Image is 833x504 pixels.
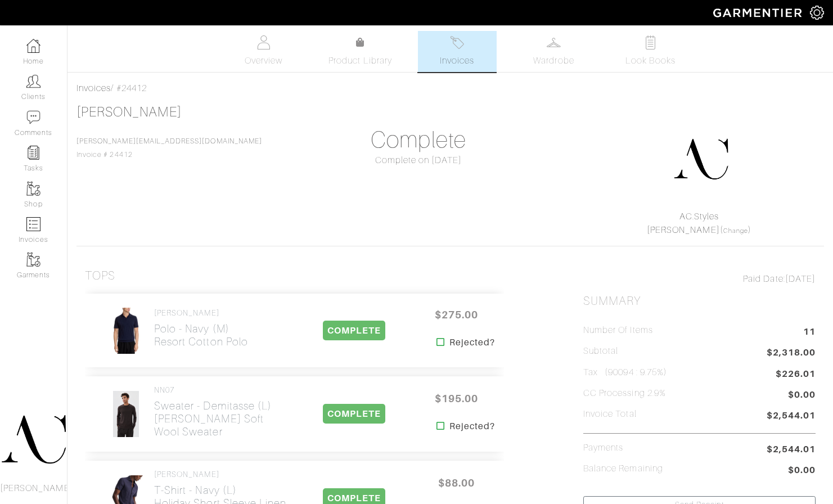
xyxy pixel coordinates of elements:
img: DupYt8CPKc6sZyAt3svX5Z74.png [673,131,729,187]
img: comment-icon-a0a6a9ef722e966f86d9cbdc48e553b5cf19dbc54f86b18d962a5391bc8f6eb6.png [26,110,40,124]
a: NN07 Sweater - Demitasse (L)[PERSON_NAME] Soft Wool Sweater [154,385,291,438]
span: Look Books [625,54,676,67]
h4: NN07 [154,385,291,395]
a: Product Library [321,36,400,67]
img: cr7XqCMkeuT5e4tZR5deXEH4 [112,390,139,438]
img: gear-icon-white-bd11855cb880d31180b6d7d6211b90ccbf57a29d726f0c71d8c61bd08dd39cc2.png [810,6,824,20]
strong: Rejected? [449,420,495,433]
h5: Subtotal [583,346,618,357]
a: Look Books [611,31,690,72]
h5: CC Processing 2.9% [583,388,666,399]
span: 11 [803,325,816,340]
a: [PERSON_NAME] Polo - Navy (M)Resort Cotton Polo [154,308,248,348]
strong: Rejected? [449,336,495,349]
span: $2,318.00 [767,346,816,361]
a: Invoices [76,83,111,93]
span: $2,544.01 [767,443,816,456]
h5: Invoice Total [583,409,637,420]
a: Change [723,227,748,234]
img: uoUwuKZmudUfyuf2DDfWYdwM [107,307,145,354]
div: [DATE] [583,272,816,286]
h5: Tax (90094 : 9.75%) [583,367,667,378]
a: Wardrobe [515,31,593,72]
div: / #24412 [76,82,824,95]
a: [PERSON_NAME][EMAIL_ADDRESS][DOMAIN_NAME] [76,137,262,145]
span: $195.00 [423,386,490,411]
img: wardrobe-487a4870c1b7c33e795ec22d11cfc2ed9d08956e64fb3008fe2437562e282088.svg [547,35,561,49]
h1: Complete [303,127,535,154]
div: ( ) [588,210,811,237]
img: todo-9ac3debb85659649dc8f770b8b6100bb5dab4b48dedcbae339e5042a72dfd3cc.svg [643,35,658,49]
h2: Summary [583,294,816,308]
h2: Sweater - Demitasse (L) [PERSON_NAME] Soft Wool Sweater [154,399,291,438]
img: garments-icon-b7da505a4dc4fd61783c78ac3ca0ef83fa9d6f193b1c9dc38574b1d14d53ca28.png [26,253,40,267]
span: $2,544.01 [767,409,816,424]
h5: Payments [583,443,623,453]
a: AC.Styles [679,211,719,222]
a: [PERSON_NAME] [76,105,182,119]
img: garments-icon-b7da505a4dc4fd61783c78ac3ca0ef83fa9d6f193b1c9dc38574b1d14d53ca28.png [26,182,40,196]
span: Product Library [328,54,392,67]
h3: Tops [85,269,115,283]
span: $226.01 [776,367,816,381]
span: COMPLETE [323,321,385,340]
a: Overview [224,31,303,72]
img: dashboard-icon-dbcd8f5a0b271acd01030246c82b418ddd0df26cd7fceb0bd07c9910d44c42f6.png [26,39,40,53]
a: [PERSON_NAME] [647,225,720,235]
h4: [PERSON_NAME] [154,308,248,318]
span: Paid Date: [743,274,785,284]
div: Complete on [DATE] [303,154,535,167]
span: Invoice # 24412 [76,137,262,159]
span: $0.00 [788,388,816,403]
h5: Balance Remaining [583,463,663,474]
a: Invoices [418,31,497,72]
h2: Polo - Navy (M) Resort Cotton Polo [154,322,248,348]
img: orders-icon-0abe47150d42831381b5fb84f609e132dff9fe21cb692f30cb5eec754e2cba89.png [26,217,40,231]
span: Invoices [440,54,474,67]
h4: [PERSON_NAME] [154,470,291,479]
h5: Number of Items [583,325,653,336]
span: Wardrobe [533,54,574,67]
img: orders-27d20c2124de7fd6de4e0e44c1d41de31381a507db9b33961299e4e07d508b8c.svg [450,35,464,49]
span: Overview [245,54,282,67]
img: reminder-icon-8004d30b9f0a5d33ae49ab947aed9ed385cf756f9e5892f1edd6e32f2345188e.png [26,146,40,160]
img: basicinfo-40fd8af6dae0f16599ec9e87c0ef1c0a1fdea2edbe929e3d69a839185d80c458.svg [256,35,271,49]
img: garmentier-logo-header-white-b43fb05a5012e4ada735d5af1a66efaba907eab6374d6393d1fbf88cb4ef424d.png [708,3,810,22]
img: clients-icon-6bae9207a08558b7cb47a8932f037763ab4055f8c8b6bfacd5dc20c3e0201464.png [26,74,40,88]
span: $275.00 [423,303,490,327]
span: COMPLETE [323,404,385,424]
span: $0.00 [788,463,816,479]
span: $88.00 [423,471,490,495]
